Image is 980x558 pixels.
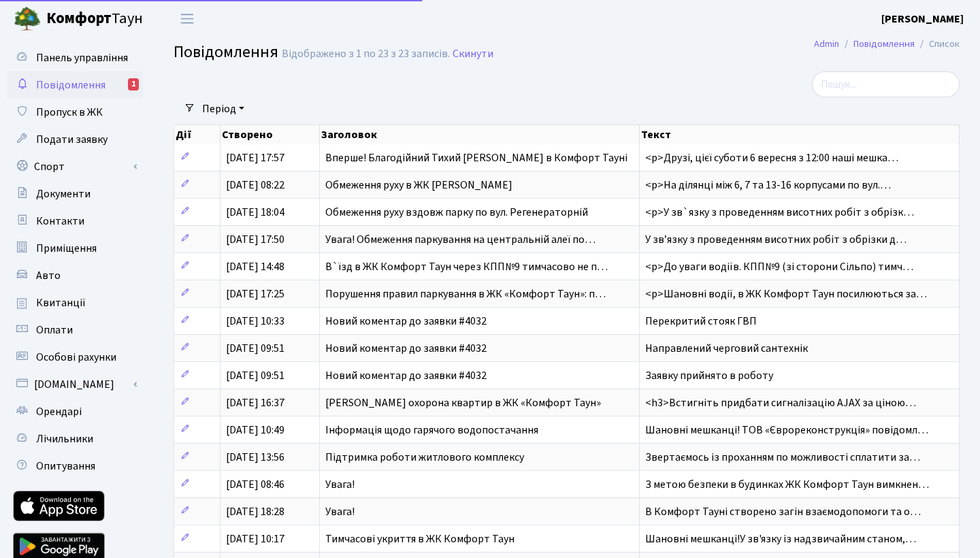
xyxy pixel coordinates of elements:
span: Новий коментар до заявки #4032 [325,368,487,383]
a: Контакти [7,208,143,235]
input: Пошук... [812,71,960,97]
span: Обмеження руху в ЖК [PERSON_NAME] [325,178,512,193]
span: [DATE] 08:46 [226,477,284,492]
a: Оплати [7,316,143,344]
span: [DATE] 18:28 [226,504,284,519]
span: Приміщення [36,241,97,256]
th: Заголовок [320,125,640,144]
span: Подати заявку [36,132,108,147]
a: Особові рахунки [7,344,143,371]
span: [DATE] 10:33 [226,314,284,329]
span: [DATE] 10:17 [226,531,284,546]
span: Увага! [325,504,355,519]
span: Авто [36,268,61,283]
span: Увага! [325,477,355,492]
a: Панель управління [7,44,143,71]
span: Особові рахунки [36,350,116,365]
span: [DATE] 18:04 [226,205,284,220]
a: Орендарі [7,398,143,425]
button: Переключити навігацію [170,7,204,30]
a: Подати заявку [7,126,143,153]
a: Лічильники [7,425,143,453]
span: Перекритий стояк ГВП [645,314,757,329]
img: logo.png [14,5,41,33]
span: Шановні мешканці!У зв'язку із надзвичайним станом,… [645,531,916,546]
span: Орендарі [36,404,82,419]
nav: breadcrumb [794,30,980,59]
span: У звʼязку з проведенням висотних робіт з обрізки д… [645,232,906,247]
th: Текст [640,125,960,144]
span: <p>У зв`язку з проведенням висотних робіт з обрізк… [645,205,914,220]
span: Панель управління [36,50,128,65]
span: <p>На ділянці між 6, 7 та 13-16 корпусами по вул.… [645,178,891,193]
span: [DATE] 08:22 [226,178,284,193]
span: Тимчасові укриття в ЖК Комфорт Таун [325,531,514,546]
span: В`їзд в ЖК Комфорт Таун через КПП№9 тимчасово не п… [325,259,608,274]
span: Повідомлення [36,78,105,93]
span: Квитанції [36,295,86,310]
span: Пропуск в ЖК [36,105,103,120]
a: [PERSON_NAME] [881,11,964,27]
span: Інформація щодо гарячого водопостачання [325,423,538,438]
a: Скинути [453,48,493,61]
span: Підтримка роботи житлового комплексу [325,450,524,465]
span: [DATE] 09:51 [226,368,284,383]
a: Приміщення [7,235,143,262]
span: [DATE] 14:48 [226,259,284,274]
span: Опитування [36,459,95,474]
span: [DATE] 09:51 [226,341,284,356]
span: <p>Шановні водії, в ЖК Комфорт Таун посилюються за… [645,286,927,301]
th: Дії [174,125,220,144]
span: Контакти [36,214,84,229]
span: Вперше! Благодійний Тихий [PERSON_NAME] в Комфорт Тауні [325,150,627,165]
span: Документи [36,186,91,201]
span: [PERSON_NAME] охорона квартир в ЖК «Комфорт Таун» [325,395,601,410]
a: Admin [814,37,839,51]
th: Створено [220,125,320,144]
span: Порушення правил паркування в ЖК «Комфорт Таун»: п… [325,286,606,301]
a: Квитанції [7,289,143,316]
b: [PERSON_NAME] [881,12,964,27]
span: Повідомлення [174,40,278,64]
a: Повідомлення1 [7,71,143,99]
span: Новий коментар до заявки #4032 [325,314,487,329]
span: Шановні мешканці! ТОВ «Єврореконструкція» повідомл… [645,423,928,438]
span: Таун [46,7,143,31]
a: Період [197,97,250,120]
span: [DATE] 10:49 [226,423,284,438]
span: Направлений черговий сантехнік [645,341,808,356]
span: <p>Друзі, цієї суботи 6 вересня з 12:00 наші мешка… [645,150,898,165]
span: В Комфорт Тауні створено загін взаємодопомоги та о… [645,504,921,519]
span: Лічильники [36,431,93,446]
span: [DATE] 16:37 [226,395,284,410]
a: Документи [7,180,143,208]
a: Повідомлення [853,37,915,51]
span: Новий коментар до заявки #4032 [325,341,487,356]
span: Увага! Обмеження паркування на центральній алеї по… [325,232,595,247]
a: Спорт [7,153,143,180]
span: [DATE] 17:50 [226,232,284,247]
div: 1 [128,78,139,91]
a: Авто [7,262,143,289]
a: [DOMAIN_NAME] [7,371,143,398]
span: [DATE] 17:57 [226,150,284,165]
a: Пропуск в ЖК [7,99,143,126]
span: [DATE] 17:25 [226,286,284,301]
li: Список [915,37,960,52]
span: Оплати [36,323,73,338]
div: Відображено з 1 по 23 з 23 записів. [282,48,450,61]
span: З метою безпеки в будинках ЖК Комфорт Таун вимкнен… [645,477,929,492]
span: Заявку прийнято в роботу [645,368,773,383]
span: <p>До уваги водіїв. КПП№9 (зі сторони Сільпо) тимч… [645,259,913,274]
span: Обмеження руху вздовж парку по вул. Регенераторній [325,205,588,220]
a: Опитування [7,453,143,480]
span: <h3>Встигніть придбати сигналізацію AJAX за ціною… [645,395,916,410]
b: Комфорт [46,7,112,29]
span: Звертаємось із проханням по можливості сплатити за… [645,450,920,465]
span: [DATE] 13:56 [226,450,284,465]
